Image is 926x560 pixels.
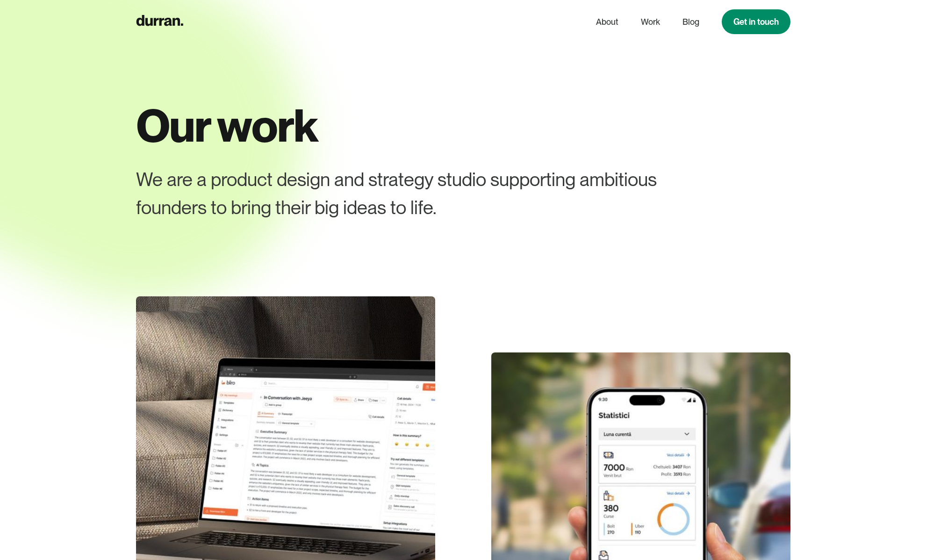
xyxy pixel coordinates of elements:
[136,101,790,151] h1: Our work
[136,13,183,31] a: home
[682,13,699,31] a: Blog
[722,9,790,34] a: Get in touch
[641,13,660,31] a: Work
[136,165,725,222] div: We are a product design and strategy studio supporting ambitious founders to bring their big idea...
[596,13,618,31] a: About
